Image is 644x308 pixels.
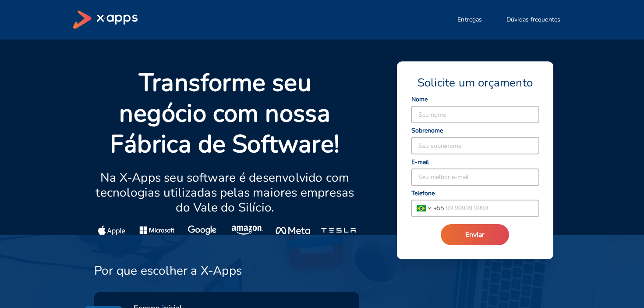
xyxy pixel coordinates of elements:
p: Transforme seu negócio com nossa Fábrica de Software! [94,68,356,160]
input: 99 99999 9999 [444,200,539,217]
span: Solicite um orçamento [418,75,533,90]
img: Tesla [321,226,355,235]
span: Entregas [457,15,482,24]
button: Enviar [441,224,509,245]
button: Entregas [447,11,492,29]
input: Seu nome [411,106,539,123]
img: Meta [276,226,310,235]
button: Dúvidas frequentes [496,11,571,29]
h3: Por que escolher a X-Apps [94,263,242,278]
input: Seu sobrenome [411,137,539,154]
span: + 55 [433,204,444,213]
img: Amazon [232,226,263,235]
img: Google [188,226,216,235]
input: Seu melhor e-mail [411,169,539,186]
img: Apple [98,226,125,235]
span: Dúvidas frequentes [506,15,560,24]
span: Enviar [465,230,485,240]
p: Na X-Apps seu software é desenvolvido com tecnologias utilizadas pelas maiores empresas do Vale d... [94,170,356,215]
img: Microsoft [139,226,174,235]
